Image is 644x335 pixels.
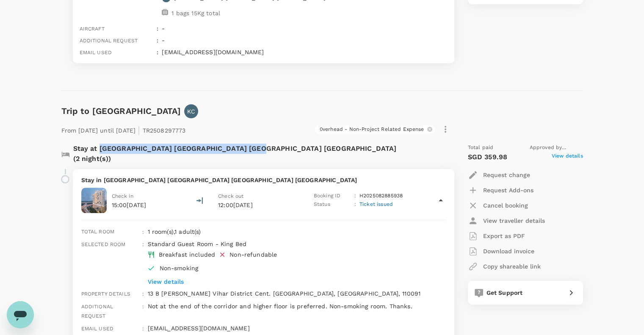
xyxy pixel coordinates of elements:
[314,192,351,200] p: Booking ID
[468,183,533,198] button: Request Add-ons
[483,232,525,240] p: Export as PDF
[468,152,508,162] p: SGD 359.98
[229,250,277,259] div: Non-refundable
[483,262,541,271] p: Copy shareable link
[483,186,533,194] p: Request Add-ons
[483,201,528,210] p: Cancel booking
[81,188,107,213] img: Crowne Plaza New Delhi Mayur Vihar Noida
[171,9,220,17] p: 1 bags 15Kg total
[468,244,534,259] button: Download invoice
[80,26,105,32] span: Aircraft
[158,250,215,259] div: Breakfast included
[147,277,420,286] p: View details
[359,201,393,207] span: Ticket issued
[314,200,351,209] p: Status
[153,33,158,44] div: :
[142,291,144,297] span: :
[61,122,186,137] p: From [DATE] until [DATE] TR2508297773
[483,171,530,179] p: Request change
[147,302,445,310] p: Not at the end of the corridor and higher floor is preferred. Non-smoking room. Thanks.
[142,304,144,310] span: :
[483,216,545,225] p: View traveller details
[142,229,144,235] span: :
[147,324,445,332] p: [EMAIL_ADDRESS][DOMAIN_NAME]
[61,104,181,118] h6: Trip to [GEOGRAPHIC_DATA]
[158,33,447,44] div: -
[162,48,447,56] p: [EMAIL_ADDRESS][DOMAIN_NAME]
[354,200,356,209] p: :
[315,126,429,133] span: 0verhead - Non-Project Related Expense
[112,201,146,209] p: 15:00[DATE]
[218,193,243,199] span: Check out
[218,201,299,209] p: 12:00[DATE]
[187,107,195,116] p: KC
[81,304,113,319] span: Additional request
[80,38,138,44] span: Additional request
[153,21,158,33] div: :
[112,193,133,199] span: Check in
[468,259,541,274] button: Copy shareable link
[468,144,494,152] span: Total paid
[81,176,446,184] p: Stay in [GEOGRAPHIC_DATA] [GEOGRAPHIC_DATA] [GEOGRAPHIC_DATA] [GEOGRAPHIC_DATA]
[162,9,168,15] img: baggage-icon
[468,198,528,213] button: Cancel booking
[486,289,523,296] span: Get Support
[142,326,144,332] span: :
[468,167,530,183] button: Request change
[7,301,34,328] iframe: Button to launch messaging window
[147,240,420,248] p: Standard Guest Room - King Bed
[81,241,126,247] span: Selected room
[468,228,525,244] button: Export as PDF
[552,152,583,162] span: View details
[147,289,445,298] p: 13 B [PERSON_NAME] Vihar District Cent. [GEOGRAPHIC_DATA], [GEOGRAPHIC_DATA], 110091
[81,291,130,297] span: Property details
[158,21,447,33] div: -
[359,192,403,200] p: H2025082885938
[483,247,534,255] p: Download invoice
[81,326,114,332] span: Email used
[138,124,140,136] span: |
[147,228,201,235] span: 1 room(s) , 1 adult(s)
[81,229,115,235] span: Total room
[142,241,144,247] span: :
[73,144,398,164] p: Stay at [GEOGRAPHIC_DATA] [GEOGRAPHIC_DATA] [GEOGRAPHIC_DATA] [GEOGRAPHIC_DATA] (2 night(s))
[159,264,232,272] p: Non-smoking
[354,192,356,200] p: :
[80,50,112,55] span: Email used
[315,125,435,133] div: 0verhead - Non-Project Related Expense
[468,213,545,228] button: View traveller details
[153,44,158,56] div: :
[530,144,583,152] span: Approved by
